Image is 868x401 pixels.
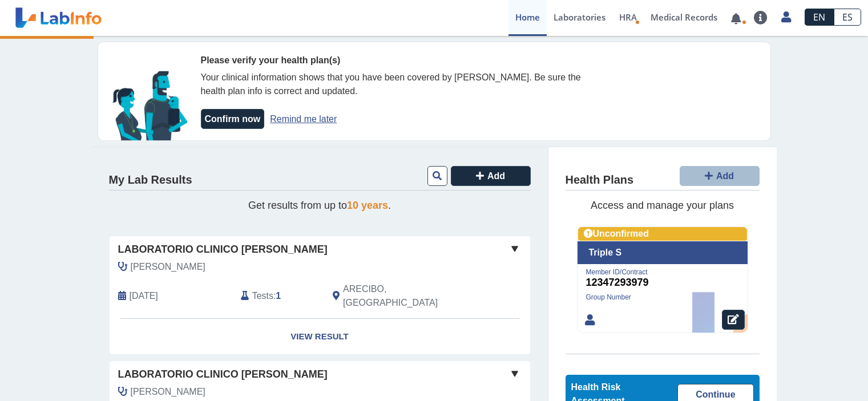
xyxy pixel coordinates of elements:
[110,319,530,355] a: View Result
[118,367,328,382] span: Laboratorio Clinico [PERSON_NAME]
[248,200,391,211] span: Get results from up to .
[131,260,205,274] span: Vazquez, Mirelys
[566,173,633,187] h4: Health Plans
[118,242,328,257] span: Laboratorio Clinico [PERSON_NAME]
[276,291,281,301] b: 1
[201,54,606,67] div: Please verify your health plan(s)
[131,385,205,399] span: Vazquez, Mirelys
[232,282,324,310] div: :
[343,282,469,310] span: ARECIBO, PR
[487,171,505,181] span: Add
[805,9,834,26] a: EN
[109,173,192,187] h4: My Lab Results
[834,9,861,26] a: ES
[716,171,734,181] span: Add
[201,109,265,129] button: Confirm now
[451,166,531,186] button: Add
[680,166,760,186] button: Add
[591,200,734,211] span: Access and manage your plans
[252,289,273,303] span: Tests
[130,289,158,303] span: 2025-08-18
[270,114,337,124] a: Remind me later
[619,11,637,23] span: HRA
[696,390,735,399] span: Continue
[347,200,388,211] span: 10 years
[201,72,581,96] span: Your clinical information shows that you have been covered by [PERSON_NAME]. Be sure the health p...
